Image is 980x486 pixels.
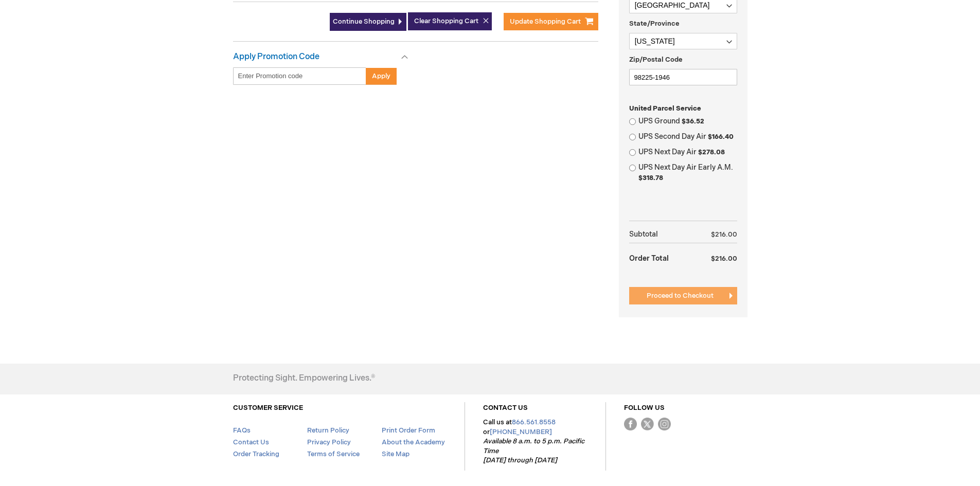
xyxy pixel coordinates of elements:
[330,13,406,31] a: Continue Shopping
[629,56,683,64] span: Zip/Postal Code
[510,17,581,26] span: Update Shopping Cart
[682,117,704,125] span: $36.52
[408,12,492,30] button: Clear Shopping Cart
[629,226,691,243] th: Subtotal
[307,450,360,458] a: Terms of Service
[366,67,397,85] button: Apply
[333,17,395,26] span: Continue Shopping
[638,174,663,182] span: $318.78
[233,450,279,458] a: Order Tracking
[483,418,587,465] p: Call us at or
[382,438,445,446] a: About the Academy
[233,404,303,412] a: CUSTOMER SERVICE
[638,147,737,157] label: UPS Next Day Air
[658,418,671,430] img: instagram
[638,163,737,183] label: UPS Next Day Air Early A.M.
[414,17,478,25] span: Clear Shopping Cart
[512,418,556,426] a: 866.561.8558
[233,374,375,383] h4: Protecting Sight. Empowering Lives.®
[382,426,435,435] a: Print Order Form
[711,255,737,263] span: $216.00
[641,418,654,430] img: Twitter
[307,426,349,435] a: Return Policy
[307,438,351,446] a: Privacy Policy
[483,437,584,464] em: Available 8 a.m. to 5 p.m. Pacific Time [DATE] through [DATE]
[629,20,680,28] span: State/Province
[647,292,714,300] span: Proceed to Checkout
[638,116,737,127] label: UPS Ground
[638,132,737,142] label: UPS Second Day Air
[233,52,319,62] strong: Apply Promotion Code
[629,287,737,304] button: Proceed to Checkout
[624,418,637,430] img: Facebook
[483,404,528,412] a: CONTACT US
[624,404,665,412] a: FOLLOW US
[708,133,734,141] span: $166.40
[629,249,669,267] strong: Order Total
[372,72,390,80] span: Apply
[233,67,366,85] input: Enter Promotion code
[698,148,725,156] span: $278.08
[490,428,552,436] a: [PHONE_NUMBER]
[504,13,598,30] button: Update Shopping Cart
[233,438,269,446] a: Contact Us
[382,450,409,458] a: Site Map
[233,426,251,435] a: FAQs
[711,230,737,239] span: $216.00
[629,104,701,113] span: United Parcel Service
